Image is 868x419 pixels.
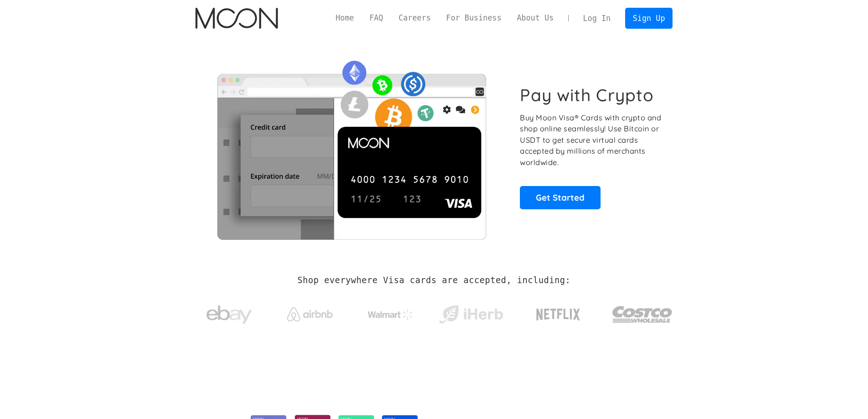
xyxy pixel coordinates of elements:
a: ebay [195,291,263,334]
a: FAQ [362,12,391,24]
a: Get Started [520,186,601,209]
a: Careers [391,12,438,24]
img: iHerb [437,303,505,326]
h1: Pay with Crypto [520,85,654,105]
a: home [195,8,278,29]
a: Log In [575,8,618,28]
img: Moon Cards let you spend your crypto anywhere Visa is accepted. [195,54,508,239]
a: Walmart [356,300,424,325]
img: ebay [206,300,252,329]
img: Airbnb [287,307,333,321]
img: Costco [612,297,673,331]
a: Netflix [518,294,599,331]
img: Netflix [535,303,581,326]
a: Sign Up [625,8,673,28]
h2: Shop everywhere Visa cards are accepted, including: [298,275,570,285]
a: Airbnb [276,298,344,326]
a: Home [328,12,362,24]
img: Moon Logo [195,8,278,29]
a: For Business [438,12,509,24]
a: iHerb [437,294,505,331]
p: Buy Moon Visa® Cards with crypto and shop online seamlessly! Use Bitcoin or USDT to get secure vi... [520,112,663,168]
a: Costco [612,288,673,336]
a: About Us [509,12,561,24]
img: Walmart [368,309,413,320]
